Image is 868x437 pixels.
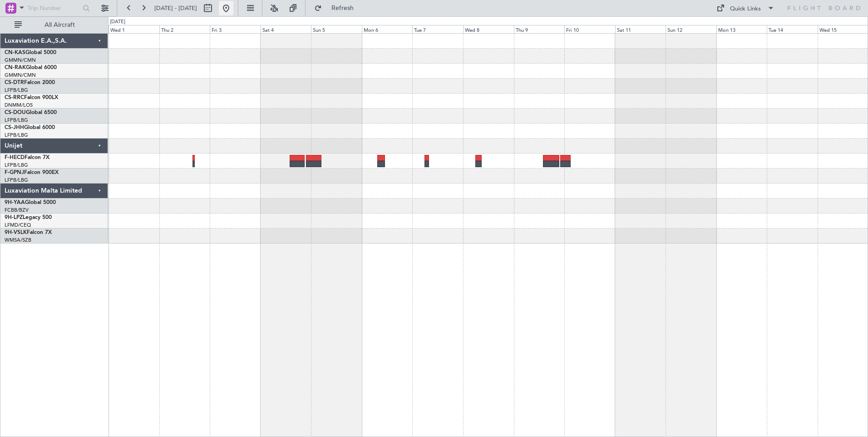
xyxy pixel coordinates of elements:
a: CS-JHHGlobal 6000 [5,125,55,130]
span: 9H-VSLK [5,230,27,235]
a: DNMM/LOS [5,102,33,109]
a: CN-KASGlobal 5000 [5,50,56,55]
button: Quick Links [712,1,779,15]
a: WMSA/SZB [5,237,31,243]
span: CN-RAK [5,65,26,70]
div: Mon 13 [716,25,767,33]
a: LFPB/LBG [5,132,28,139]
button: Refresh [310,1,365,15]
button: All Aircraft [10,18,99,32]
div: Sun 12 [666,25,716,33]
span: F-HECD [5,155,25,160]
span: CS-JHH [5,125,24,130]
div: Fri 3 [210,25,261,33]
span: CN-KAS [5,50,25,55]
div: Sat 11 [615,25,666,33]
div: Wed 8 [463,25,514,33]
a: 9H-VSLKFalcon 7X [5,230,52,235]
span: 9H-LPZ [5,215,23,220]
span: CS-RRC [5,95,24,100]
a: FCBB/BZV [5,207,29,214]
a: F-GPNJFalcon 900EX [5,170,59,175]
a: GMMN/CMN [5,57,36,64]
a: LFPB/LBG [5,177,28,184]
input: Trip Number [28,1,80,15]
div: Sat 4 [261,25,311,33]
div: Thu 2 [159,25,210,33]
a: CS-RRCFalcon 900LX [5,95,58,100]
a: LFPB/LBG [5,117,28,124]
a: CS-DTRFalcon 2000 [5,80,55,85]
div: Mon 6 [362,25,413,33]
span: Refresh [324,5,362,11]
a: LFPB/LBG [5,162,28,169]
span: All Aircraft [24,22,96,28]
a: LFMD/CEQ [5,222,31,228]
div: Fri 10 [564,25,615,33]
span: 9H-YAA [5,200,25,205]
a: LFPB/LBG [5,87,28,94]
div: [DATE] [110,18,125,26]
span: [DATE] - [DATE] [154,4,197,12]
a: 9H-LPZLegacy 500 [5,215,52,220]
a: 9H-YAAGlobal 5000 [5,200,56,205]
div: Wed 1 [108,25,159,33]
a: CS-DOUGlobal 6500 [5,110,57,115]
div: Thu 9 [514,25,565,33]
div: Sun 5 [311,25,362,33]
a: GMMN/CMN [5,72,36,79]
span: CS-DTR [5,80,24,85]
div: Quick Links [730,5,761,14]
span: F-GPNJ [5,170,24,175]
a: F-HECDFalcon 7X [5,155,49,160]
div: Tue 7 [412,25,463,33]
div: Tue 14 [767,25,818,33]
span: CS-DOU [5,110,26,115]
a: CN-RAKGlobal 6000 [5,65,57,70]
